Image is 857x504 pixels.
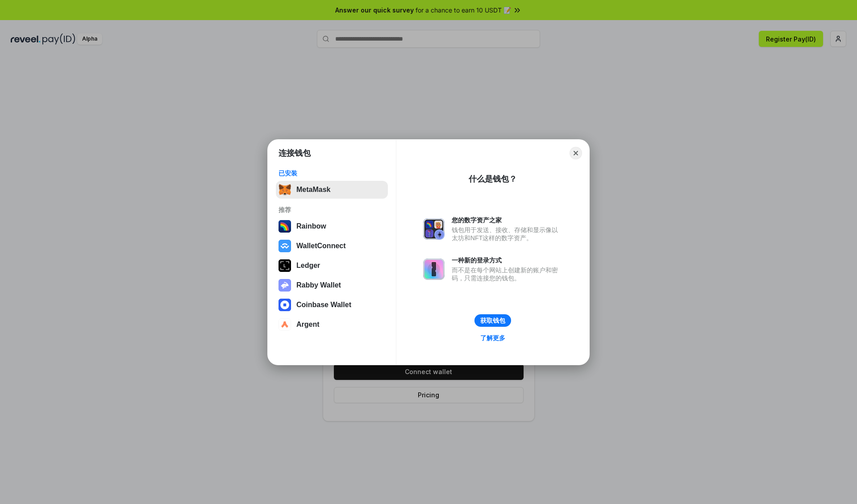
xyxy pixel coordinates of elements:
[279,259,291,272] img: svg+xml,%3Csvg%20xmlns%3D%22http%3A%2F%2Fwww.w3.org%2F2000%2Fsvg%22%20width%3D%2228%22%20height%3...
[452,216,562,224] div: 您的数字资产之家
[279,240,291,252] img: svg+xml,%3Csvg%20width%3D%2228%22%20height%3D%2228%22%20viewBox%3D%220%200%2028%2028%22%20fill%3D...
[296,242,346,250] div: WalletConnect
[296,186,330,194] div: MetaMask
[279,183,291,196] img: svg+xml,%3Csvg%20fill%3D%22none%22%20height%3D%2233%22%20viewBox%3D%220%200%2035%2033%22%20width%...
[276,316,388,333] button: Argent
[452,226,562,242] div: 钱包用于发送、接收、存储和显示像以太坊和NFT这样的数字资产。
[279,299,291,311] img: svg+xml,%3Csvg%20width%3D%2228%22%20height%3D%2228%22%20viewBox%3D%220%200%2028%2028%22%20fill%3D...
[423,218,445,240] img: svg+xml,%3Csvg%20xmlns%3D%22http%3A%2F%2Fwww.w3.org%2F2000%2Fsvg%22%20fill%3D%22none%22%20viewBox...
[279,318,291,331] img: svg+xml,%3Csvg%20width%3D%2228%22%20height%3D%2228%22%20viewBox%3D%220%200%2028%2028%22%20fill%3D...
[296,301,351,309] div: Coinbase Wallet
[276,237,388,255] button: WalletConnect
[296,321,320,329] div: Argent
[296,222,326,230] div: Rainbow
[276,181,388,199] button: MetaMask
[276,276,388,294] button: Rabby Wallet
[276,257,388,275] button: Ledger
[279,279,291,292] img: svg+xml,%3Csvg%20xmlns%3D%22http%3A%2F%2Fwww.w3.org%2F2000%2Fsvg%22%20fill%3D%22none%22%20viewBox...
[475,332,511,344] a: 了解更多
[279,220,291,233] img: svg+xml,%3Csvg%20width%3D%22120%22%20height%3D%22120%22%20viewBox%3D%220%200%20120%20120%22%20fil...
[452,256,562,264] div: 一种新的登录方式
[452,266,562,282] div: 而不是在每个网站上创建新的账户和密码，只需连接您的钱包。
[469,174,517,184] div: 什么是钱包？
[570,147,582,159] button: Close
[276,217,388,235] button: Rainbow
[296,281,341,289] div: Rabby Wallet
[480,334,505,342] div: 了解更多
[480,317,505,325] div: 获取钱包
[276,296,388,314] button: Coinbase Wallet
[474,314,511,327] button: 获取钱包
[423,258,445,280] img: svg+xml,%3Csvg%20xmlns%3D%22http%3A%2F%2Fwww.w3.org%2F2000%2Fsvg%22%20fill%3D%22none%22%20viewBox...
[279,169,385,177] div: 已安装
[279,148,311,158] h1: 连接钱包
[296,262,320,270] div: Ledger
[279,206,385,214] div: 推荐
